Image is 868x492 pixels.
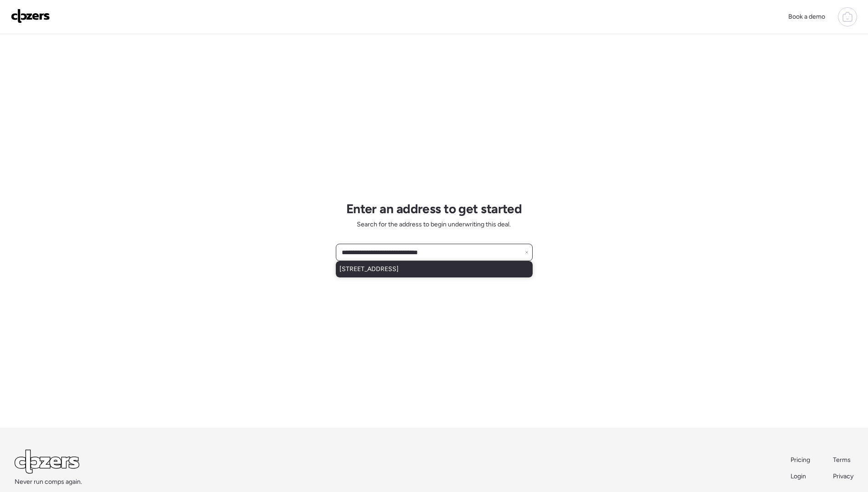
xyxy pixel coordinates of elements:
[791,456,811,465] a: Pricing
[357,220,511,229] span: Search for the address to begin underwriting this deal.
[339,265,399,274] span: [STREET_ADDRESS]
[833,472,853,480] span: Privacy
[791,456,810,464] span: Pricing
[346,201,522,216] h1: Enter an address to get started
[788,13,825,20] span: Book a demo
[791,472,806,480] span: Login
[11,9,50,23] img: Logo
[833,456,853,465] a: Terms
[833,472,853,481] a: Privacy
[15,477,82,487] span: Never run comps again.
[791,472,811,481] a: Login
[833,456,851,464] span: Terms
[15,450,79,474] img: Logo Light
